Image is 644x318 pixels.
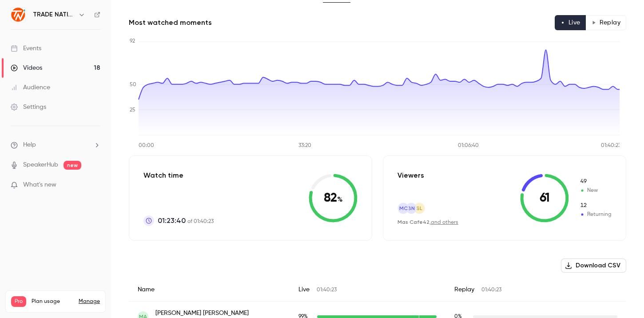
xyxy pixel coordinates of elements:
div: Audience [11,83,50,92]
button: Live [555,15,586,30]
span: SL [416,204,422,212]
iframe: Noticeable Trigger [90,181,100,189]
span: Mas Cafe42 [398,219,429,225]
span: What's new [23,180,56,190]
p: Viewers [398,170,424,181]
span: 01:40:23 [481,287,501,293]
tspan: 25 [130,107,135,113]
span: 01:40:23 [317,287,337,293]
h6: TRADE NATION [33,10,75,19]
tspan: 33:20 [298,143,311,148]
div: Name [129,278,290,302]
span: new [64,161,81,170]
div: Settings [11,103,46,111]
tspan: 50 [130,82,136,87]
a: and others [431,220,458,225]
a: Manage [79,298,100,305]
tspan: 92 [130,39,135,44]
span: Plan usage [32,298,73,305]
div: Live [290,278,445,302]
a: SpeakerHub [23,160,58,170]
p: Watch time [143,170,214,181]
h2: Most watched moments [129,17,212,28]
div: Events [11,44,41,53]
img: TRADE NATION [11,8,25,22]
p: of 01:40:23 [158,215,214,226]
span: Returning [580,202,612,210]
span: MC [399,204,408,212]
span: Pro [11,296,26,307]
button: Download CSV [561,258,626,273]
div: , [398,219,458,226]
div: Replay [445,278,626,302]
span: Help [23,140,36,150]
span: [PERSON_NAME] [PERSON_NAME] [155,309,249,318]
span: New [580,187,612,195]
span: Returning [580,211,612,219]
li: help-dropdown-opener [11,140,100,150]
span: BN [408,204,415,212]
tspan: 00:00 [139,143,154,148]
span: New [580,178,612,186]
span: 01:23:40 [158,215,186,226]
button: Replay [586,15,626,30]
div: Videos [11,64,42,72]
tspan: 01:06:40 [458,143,479,148]
tspan: 01:40:23 [601,143,621,148]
